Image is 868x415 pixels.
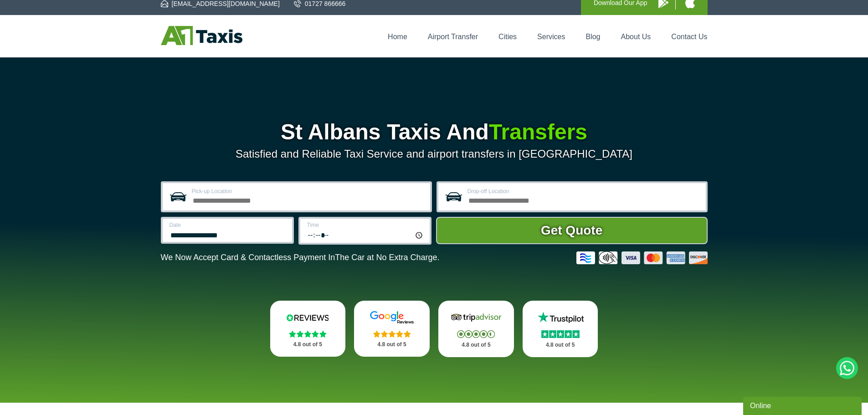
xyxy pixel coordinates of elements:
[169,222,287,228] label: Date
[373,330,411,338] img: Stars
[289,330,327,338] img: Stars
[364,339,420,350] p: 4.8 out of 5
[457,330,495,338] img: Stars
[192,189,425,194] label: Pick-up Location
[388,33,407,41] a: Home
[365,311,419,324] img: Google
[436,217,708,244] button: Get Quote
[449,311,503,324] img: Tripadvisor
[498,33,517,41] a: Cities
[270,301,346,357] a: Reviews.io Stars 4.8 out of 5
[621,33,651,41] a: About Us
[335,253,439,262] span: The Car at No Extra Charge.
[467,189,700,194] label: Drop-off Location
[161,148,708,160] p: Satisfied and Reliable Taxi Service and airport transfers in [GEOGRAPHIC_DATA]
[448,339,504,351] p: 4.8 out of 5
[586,33,600,41] a: Blog
[280,311,335,324] img: Reviews.io
[280,339,336,350] p: 4.8 out of 5
[307,222,424,228] label: Time
[671,33,707,41] a: Contact Us
[523,301,598,357] a: Trustpilot Stars 4.8 out of 5
[161,253,440,262] p: We Now Accept Card & Contactless Payment In
[533,339,588,351] p: 4.8 out of 5
[743,395,863,415] iframe: chat widget
[576,251,708,264] img: Credit And Debit Cards
[354,301,430,357] a: Google Stars 4.8 out of 5
[489,120,587,144] span: Transfers
[438,301,514,357] a: Tripadvisor Stars 4.8 out of 5
[541,330,580,338] img: Stars
[161,121,708,143] h1: St Albans Taxis And
[533,311,588,324] img: Trustpilot
[428,33,478,41] a: Airport Transfer
[161,26,242,45] img: A1 Taxis St Albans LTD
[537,33,565,41] a: Services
